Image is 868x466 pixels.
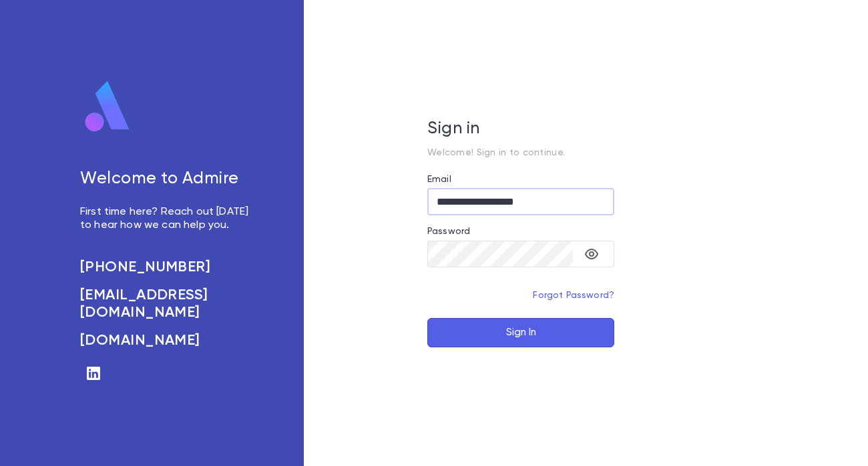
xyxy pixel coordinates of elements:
[533,291,614,300] a: Forgot Password?
[80,205,250,232] p: First time here? Reach out [DATE] to hear how we can help you.
[80,80,135,133] img: logo
[80,287,250,321] a: [EMAIL_ADDRESS][DOMAIN_NAME]
[80,332,250,349] a: [DOMAIN_NAME]
[427,119,614,139] h5: Sign in
[80,259,250,276] a: [PHONE_NUMBER]
[578,241,605,267] button: toggle password visibility
[80,169,250,189] h5: Welcome to Admire
[427,318,614,347] button: Sign In
[427,226,470,237] label: Password
[427,147,614,158] p: Welcome! Sign in to continue.
[427,174,451,185] label: Email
